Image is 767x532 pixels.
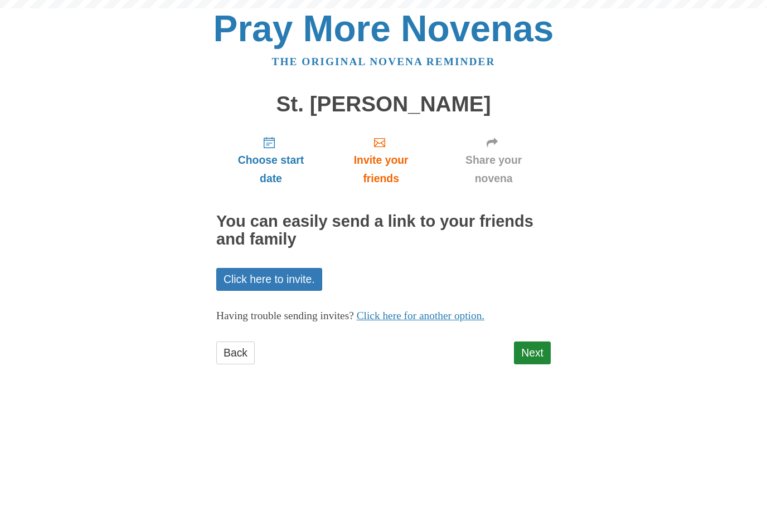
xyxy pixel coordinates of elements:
[272,56,496,67] a: The original novena reminder
[337,151,425,188] span: Invite your friends
[216,310,354,321] span: Having trouble sending invites?
[216,341,255,364] a: Back
[216,268,322,291] a: Click here to invite.
[514,341,551,364] a: Next
[448,151,540,188] span: Share your novena
[326,127,436,193] a: Invite your friends
[216,127,326,193] a: Choose start date
[216,92,551,116] h1: St. [PERSON_NAME]
[213,8,554,49] a: Pray More Novenas
[436,127,551,193] a: Share your novena
[357,310,485,321] a: Click here for another option.
[216,213,551,248] h2: You can easily send a link to your friends and family
[227,151,314,188] span: Choose start date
